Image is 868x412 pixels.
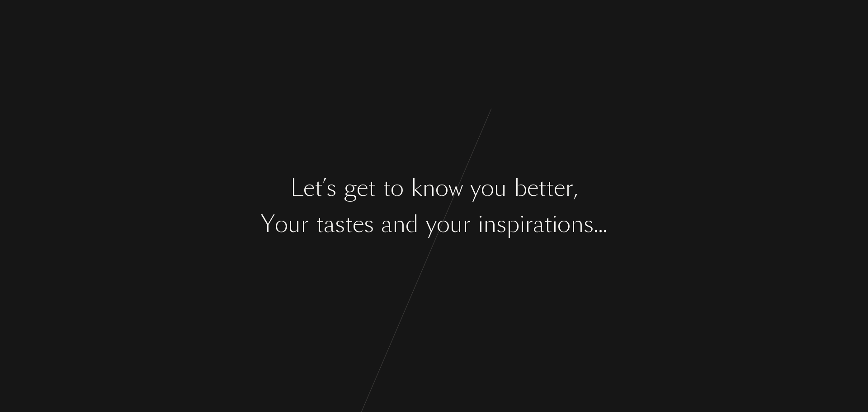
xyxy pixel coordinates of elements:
div: y [470,171,481,205]
div: s [496,207,506,241]
div: o [391,171,404,205]
div: a [324,207,335,241]
div: a [533,207,544,241]
div: u [450,207,462,241]
div: e [357,171,368,205]
div: n [422,171,435,205]
div: o [437,207,450,241]
div: k [411,171,422,205]
div: t [315,171,322,205]
div: o [557,207,571,241]
div: u [288,207,301,241]
div: i [519,207,525,241]
div: ’ [322,171,326,205]
div: t [546,171,554,205]
div: . [603,207,607,241]
div: e [303,171,315,205]
div: , [573,171,578,205]
div: n [483,207,496,241]
div: r [301,207,309,241]
div: r [462,207,471,241]
div: e [554,171,565,205]
div: n [392,207,406,241]
div: o [275,207,288,241]
div: o [481,171,494,205]
div: d [406,207,419,241]
div: L [290,171,303,205]
div: i [552,207,557,241]
div: u [494,171,507,205]
div: r [525,207,533,241]
div: s [364,207,374,241]
div: n [571,207,584,241]
div: . [598,207,603,241]
div: y [426,207,437,241]
div: p [506,207,519,241]
div: . [594,207,598,241]
div: s [584,207,594,241]
div: e [527,171,538,205]
div: w [448,171,463,205]
div: t [544,207,552,241]
div: s [326,171,336,205]
div: t [368,171,376,205]
div: t [345,207,353,241]
div: b [514,171,527,205]
div: a [381,207,392,241]
div: i [478,207,483,241]
div: s [335,207,345,241]
div: o [435,171,448,205]
div: e [353,207,364,241]
div: t [383,171,391,205]
div: r [565,171,573,205]
div: Y [261,207,275,241]
div: t [316,207,324,241]
div: g [344,171,357,205]
div: t [538,171,546,205]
